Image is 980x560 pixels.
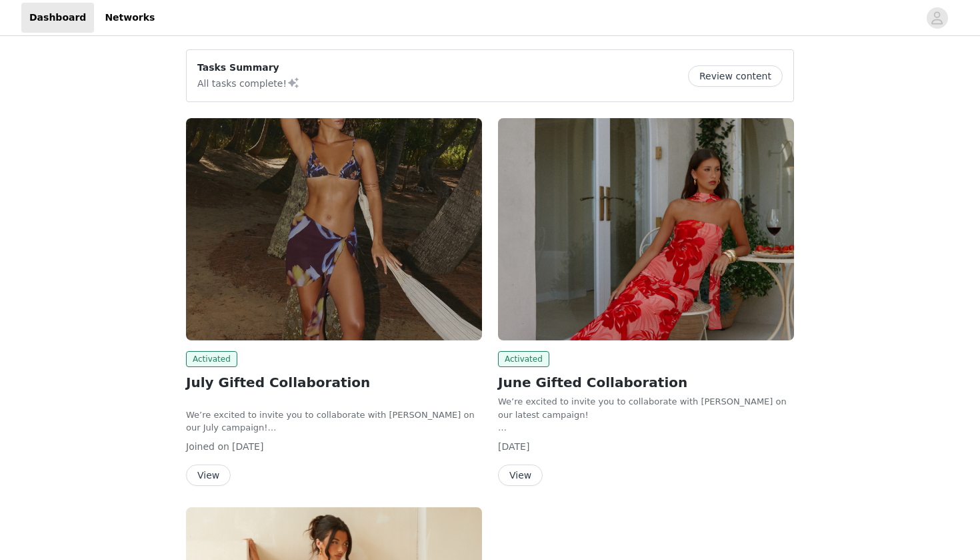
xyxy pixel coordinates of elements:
a: View [498,471,543,481]
h2: June Gifted Collaboration [498,372,794,392]
span: Joined on [186,441,229,452]
p: All tasks complete! [197,75,300,91]
a: Dashboard [21,3,94,33]
button: Review content [688,65,783,87]
div: avatar [931,7,943,29]
img: Peppermayo AUS [186,118,482,340]
h2: July Gifted Collaboration [186,372,482,392]
img: Peppermayo AUS [498,118,794,340]
a: Networks [97,3,163,33]
span: Activated [498,351,549,367]
button: View [498,465,543,486]
a: View [186,471,231,481]
span: [DATE] [232,441,263,452]
div: We’re excited to invite you to collaborate with [PERSON_NAME] on our latest campaign! [498,395,794,421]
p: Tasks Summary [197,61,300,75]
button: View [186,465,231,486]
span: Activated [186,351,237,367]
span: [DATE] [498,441,529,452]
p: We’re excited to invite you to collaborate with [PERSON_NAME] on our July campaign! [186,408,482,435]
